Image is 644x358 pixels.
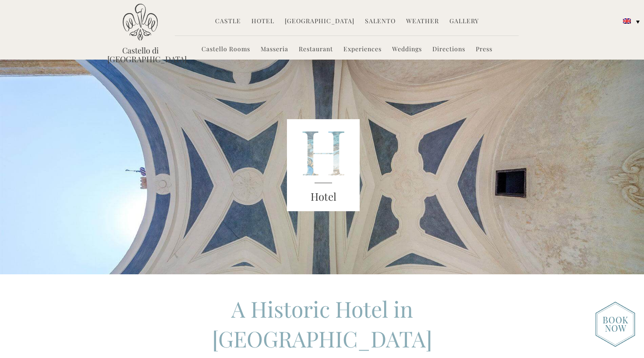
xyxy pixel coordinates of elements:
a: Masseria [261,45,288,55]
h3: Hotel [287,189,360,205]
a: Restaurant [299,45,333,55]
a: Castello Rooms [202,45,250,55]
a: Weddings [392,45,422,55]
a: Hotel [251,17,274,27]
a: Weather [406,17,439,27]
img: new-booknow.png [595,301,635,347]
img: English [623,18,631,24]
a: Salento [365,17,396,27]
a: Experiences [343,45,382,55]
a: Gallery [449,17,479,27]
img: Castello di Ugento [123,4,158,41]
a: Directions [432,45,465,55]
a: [GEOGRAPHIC_DATA] [285,17,354,27]
a: Castle [215,17,241,27]
a: Press [476,45,492,55]
a: Castello di [GEOGRAPHIC_DATA] [107,46,173,64]
img: castello_header_block.png [287,119,360,211]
